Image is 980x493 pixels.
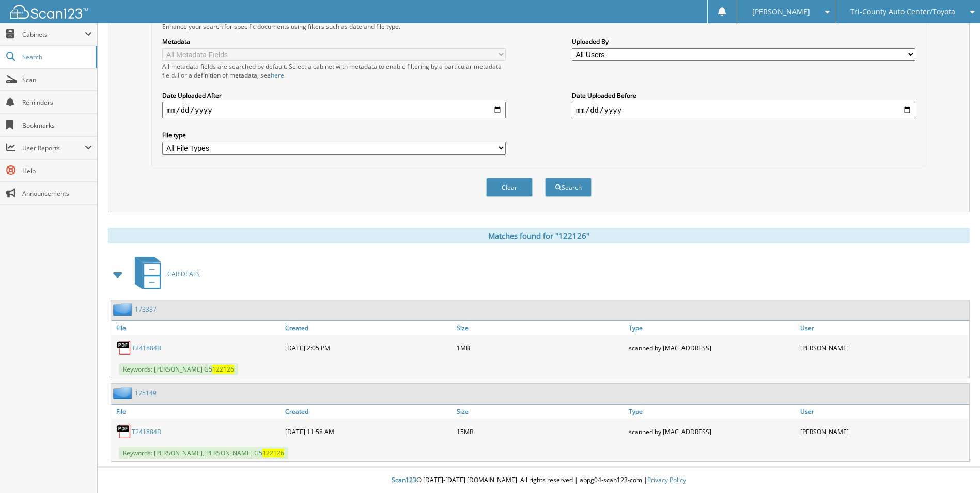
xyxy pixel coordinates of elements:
[647,475,686,484] a: Privacy Policy
[850,9,955,15] span: Tri-County Auto Center/Toyota
[162,91,506,100] label: Date Uploaded After
[113,387,135,399] img: folder2.png
[283,337,454,358] div: [DATE] 2:05 PM
[752,9,810,15] span: [PERSON_NAME]
[798,405,969,419] a: User
[626,405,798,419] a: Type
[22,189,92,198] span: Announcements
[454,421,626,442] div: 15MB
[486,178,533,197] button: Clear
[626,421,798,442] div: scanned by [MAC_ADDRESS]
[572,91,915,100] label: Date Uploaded Before
[132,427,161,436] a: T241884B
[162,62,506,80] div: All metadata fields are searched by default. Select a cabinet with metadata to enable filtering b...
[162,102,506,118] input: start
[10,5,88,19] img: scan123-logo-white.svg
[22,75,92,84] span: Scan
[162,131,506,140] label: File type
[798,321,969,335] a: User
[572,102,915,118] input: end
[129,254,200,295] a: CAR DEALS
[135,389,157,397] a: 175149
[545,178,592,197] button: Search
[111,321,283,335] a: File
[626,321,798,335] a: Type
[454,321,626,335] a: Size
[113,303,135,316] img: folder2.png
[116,424,132,439] img: PDF.png
[928,443,980,493] iframe: Chat Widget
[798,337,969,358] div: [PERSON_NAME]
[22,166,92,175] span: Help
[111,405,283,419] a: File
[22,98,92,107] span: Reminders
[108,228,970,243] div: Matches found for "122126"
[162,37,506,46] label: Metadata
[626,337,798,358] div: scanned by [MAC_ADDRESS]
[572,37,915,46] label: Uploaded By
[119,363,238,375] span: Keywords: [PERSON_NAME] G5
[157,22,920,31] div: Enhance your search for specific documents using filters such as date and file type.
[132,344,161,352] a: T241884B
[454,405,626,419] a: Size
[116,340,132,356] img: PDF.png
[22,121,92,130] span: Bookmarks
[98,468,980,493] div: © [DATE]-[DATE] [DOMAIN_NAME]. All rights reserved | appg04-scan123-com |
[22,30,85,39] span: Cabinets
[262,449,284,457] span: 122126
[283,321,454,335] a: Created
[22,53,90,61] span: Search
[798,421,969,442] div: [PERSON_NAME]
[135,305,157,314] a: 173387
[454,337,626,358] div: 1MB
[212,365,234,374] span: 122126
[392,475,416,484] span: Scan123
[271,71,284,80] a: here
[167,270,200,279] span: CAR DEALS
[283,405,454,419] a: Created
[22,144,85,152] span: User Reports
[283,421,454,442] div: [DATE] 11:58 AM
[119,447,288,459] span: Keywords: [PERSON_NAME],[PERSON_NAME] G5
